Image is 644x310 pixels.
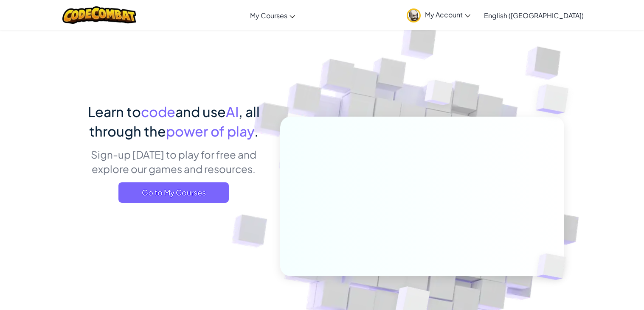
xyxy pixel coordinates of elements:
img: Overlap cubes [519,64,592,135]
a: Go to My Courses [118,182,229,203]
span: AI [226,103,239,120]
span: power of play [166,123,254,140]
span: My Courses [250,11,287,20]
span: My Account [425,10,470,19]
img: avatar [407,8,421,22]
img: Overlap cubes [408,63,470,126]
span: . [254,123,259,140]
span: Learn to [88,103,141,120]
a: My Account [402,2,475,28]
p: Sign-up [DATE] to play for free and explore our games and resources. [80,147,267,176]
span: code [141,103,175,120]
a: English ([GEOGRAPHIC_DATA]) [480,4,588,27]
a: My Courses [246,4,299,27]
img: CodeCombat logo [62,6,137,24]
span: and use [175,103,226,120]
img: Overlap cubes [522,236,586,298]
span: English ([GEOGRAPHIC_DATA]) [484,11,584,20]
